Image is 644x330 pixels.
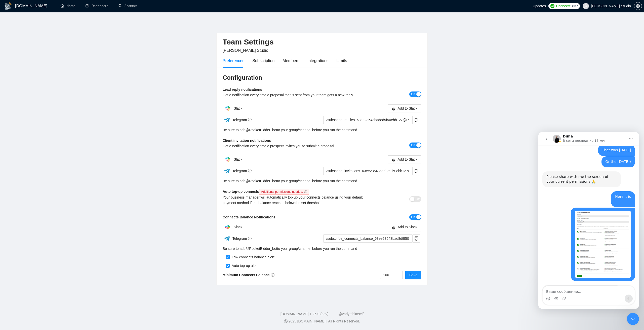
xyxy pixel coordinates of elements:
[337,58,347,64] div: Limits
[398,275,401,278] span: down
[259,189,309,195] span: Additional permissions needed.
[86,4,108,8] a: dashboardDashboard
[397,157,417,162] span: Add to Slack
[397,275,403,279] span: Decrease Value
[411,91,415,97] span: On
[234,225,242,229] span: Slack
[223,127,421,133] div: Be sure to add to your group/channel before you run the command
[634,4,642,8] a: setting
[405,271,421,279] button: Save
[223,178,421,184] div: Be sure to add to your group/channel before you run the command
[304,190,307,193] span: info-circle
[584,4,588,8] span: user
[284,319,288,323] span: copyright
[246,178,277,184] a: @RocketBidder_bot
[398,272,401,275] span: up
[413,237,420,241] span: copy
[248,169,252,172] span: info-circle
[223,190,311,194] b: Auto top-up connects
[234,157,242,161] span: Slack
[223,143,372,149] div: Get a notification every time a prospect invites you to submit a proposal.
[280,312,329,316] a: [DOMAIN_NAME] 1.26.0 (dev)
[411,214,415,220] span: On
[413,118,420,122] span: copy
[223,48,268,53] span: [PERSON_NAME] Studio
[412,116,420,124] button: copy
[392,107,395,111] span: slack
[246,127,277,133] a: @RocketBidder_bot
[338,312,364,316] a: @vadymhimself
[252,58,274,64] div: Subscription
[627,313,639,325] iframe: To enrich screen reader interactions, please activate Accessibility in Grammarly extension settings
[223,92,372,98] div: Get a notification every time a proposal that is sent from your team gets a new reply.
[412,167,420,175] button: copy
[392,158,395,162] span: slack
[223,138,271,143] b: Client invitation notifications
[412,234,420,243] button: copy
[397,106,417,111] span: Add to Slack
[550,4,554,8] img: upwork-logo.png
[572,3,578,9] span: 837
[283,58,299,64] div: Members
[388,223,421,231] button: slackAdd to Slack
[388,104,421,112] button: slackAdd to Slack
[223,222,233,232] img: hpQkSZIkSZIkSZIkSZIkSZIkSZIkSZIkSZIkSZIkSZIkSZIkSZIkSZIkSZIkSZIkSZIkSZIkSZIkSZIkSZIkSZIkSZIkSZIkS...
[224,168,230,174] img: ww3wtPAAAAAElFTkSuQmCC
[397,271,403,275] span: Increase Value
[223,246,421,251] div: Be sure to add to your group/channel before you run the command
[413,169,420,173] span: copy
[223,195,372,206] div: Your business manager will automatically top up your connects balance using your default payment ...
[223,74,421,82] h3: Configuration
[538,132,639,309] iframe: To enrich screen reader interactions, please activate Accessibility in Grammarly extension settings
[118,4,137,8] a: searchScanner
[634,4,642,8] span: setting
[234,106,242,110] span: Slack
[223,103,233,113] img: hpQkSZIkSZIkSZIkSZIkSZIkSZIkSZIkSZIkSZIkSZIkSZIkSZIkSZIkSZIkSZIkSZIkSZIkSZIkSZIkSZIkSZIkSZIkSZIkS...
[223,87,262,91] b: Lead reply notifications
[223,215,275,219] b: Connects Balance Notifications
[223,154,233,164] img: hpQkSZIkSZIkSZIkSZIkSZIkSZIkSZIkSZIkSZIkSZIkSZIkSZIkSZIkSZIkSZIkSZIkSZIkSZIkSZIkSZIkSZIkSZIkSZIkS...
[248,237,252,240] span: info-circle
[232,237,252,241] span: Telegram
[230,263,258,268] div: Auto top-up alert
[246,246,277,251] a: @RocketBidder_bot
[4,319,640,324] div: 2025 [DOMAIN_NAME] | All Rights Reserved.
[392,226,395,229] span: slack
[556,3,571,9] span: Connects:
[224,117,230,123] img: ww3wtPAAAAAElFTkSuQmCC
[307,58,329,64] div: Integrations
[232,118,252,122] span: Telegram
[248,118,252,121] span: info-circle
[409,272,417,278] span: Save
[223,273,274,277] b: Minimum Connects Balance
[388,155,421,163] button: slackAdd to Slack
[271,273,274,277] span: info-circle
[634,2,642,10] button: setting
[230,254,274,260] div: Low connects balance alert
[224,235,230,242] img: ww3wtPAAAAAElFTkSuQmCC
[60,4,75,8] a: homeHome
